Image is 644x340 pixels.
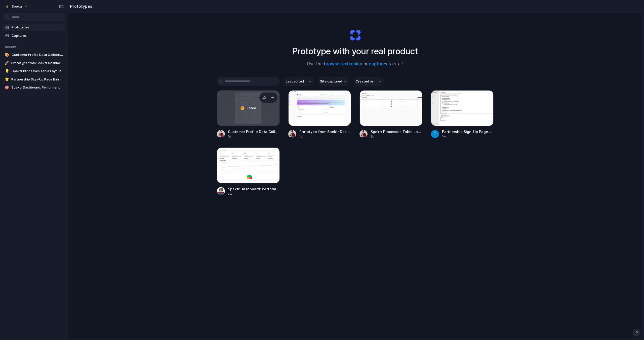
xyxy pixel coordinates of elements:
[12,33,63,38] span: Captures
[12,52,63,57] span: Customer Profile Data Collection
[11,85,63,90] span: Spektr Dashboard: Performance Metrics Section
[3,76,65,83] a: ⭐Partnership Sign-Up Page Enhancement
[12,25,63,30] span: Prototypes
[5,52,10,57] div: 🎨
[5,69,10,74] div: 💡
[217,147,280,196] a: Spektr Dashboard: Performance Metrics SectionSpektr Dashboard: Performance Metrics Section2w
[356,79,374,84] span: Created by
[359,90,422,139] a: Spektr Processes Table LayoutSpektr Processes Table Layout2d
[369,61,387,66] a: captures
[431,90,494,139] a: Partnership Sign-Up Page EnhancementPartnership Sign-Up Page Enhancement1w
[3,67,65,75] a: 💡Spektr Processes Table Layout
[247,106,256,111] span: Failed
[3,59,65,67] a: 🚀Prototype from Spektr Dashboard v2
[292,45,418,58] h1: Prototype with your real product
[442,129,494,134] span: Partnership Sign-Up Page Enhancement
[228,192,280,196] div: 2w
[288,90,351,139] a: Prototype from Spektr Dashboard v2Prototype from Spektr Dashboard v21d
[324,61,362,66] a: browser extension
[12,4,22,9] span: Spektr
[68,3,92,9] h2: Prototypes
[11,77,63,82] span: Partnership Sign-Up Page Enhancement
[371,129,422,134] span: Spektr Processes Table Layout
[5,77,9,82] div: ⭐
[299,129,351,134] span: Prototype from Spektr Dashboard v2
[320,79,342,84] span: Site captured
[228,134,280,139] div: 1d
[317,77,350,86] button: Site captured
[307,61,404,67] span: Use the or to start
[3,51,65,59] a: 🎨Customer Profile Data Collection
[5,85,9,90] div: 🎯
[217,90,280,139] a: Customer Profile Data CollectionFailedCustomer Profile Data Collection1d
[3,24,65,31] a: Prototypes
[371,134,422,139] div: 2d
[286,79,304,84] span: Last edited
[3,84,65,91] a: 🎯Spektr Dashboard: Performance Metrics Section
[228,129,280,134] span: Customer Profile Data Collection
[11,61,63,66] span: Prototype from Spektr Dashboard v2
[353,77,384,86] button: Created by
[228,186,280,192] span: Spektr Dashboard: Performance Metrics Section
[283,77,314,86] button: Last edited
[3,32,65,39] a: Captures
[299,134,351,139] div: 1d
[442,134,494,139] div: 1w
[5,45,17,49] span: Recent
[3,3,30,11] button: Spektr
[12,69,63,74] span: Spektr Processes Table Layout
[5,61,9,66] div: 🚀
